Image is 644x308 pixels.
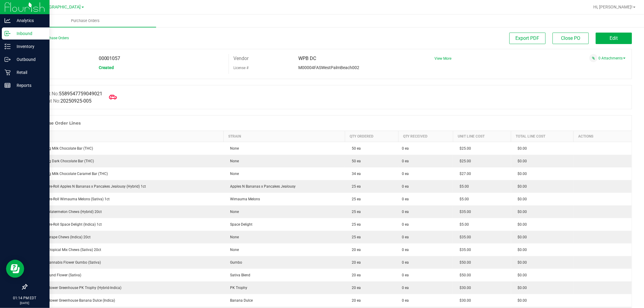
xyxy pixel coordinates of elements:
[434,56,451,61] a: View More
[31,158,220,164] div: HT 100mg Dark Chocolate Bar (THC)
[515,222,527,227] span: $0.00
[457,197,469,201] span: $5.00
[298,56,316,61] span: WPB DC
[31,298,220,303] div: FD 3.5g Flower Greenhouse Banana Dulce (Indica)
[31,184,220,189] div: FT 0.5g Pre-Roll Apples N Bananas x Pancakes Jealousy (Hybrid) 1ct
[349,248,361,252] span: 20 ea
[3,295,47,301] p: 01:14 PM EDT
[31,222,220,227] div: FT 0.5g Pre-Roll Space Delight (Indica) 1ct
[3,301,47,305] p: [DATE]
[515,273,527,277] span: $0.00
[457,248,471,252] span: $35.00
[298,65,359,70] span: M00004FASWestPalmBeach002
[515,235,527,239] span: $0.00
[511,131,574,142] th: Total Line Cost
[349,222,361,227] span: 25 ea
[398,131,453,142] th: Qty Received
[553,33,589,44] button: Close PO
[596,33,632,44] button: Edit
[223,131,345,142] th: Strain
[11,30,47,37] p: Inbound
[5,56,11,62] inline-svg: Outbound
[11,43,47,50] p: Inventory
[457,184,469,189] span: $5.00
[11,69,47,76] p: Retail
[457,273,471,277] span: $50.00
[515,210,527,214] span: $0.00
[5,30,11,37] inline-svg: Inbound
[402,272,409,278] span: 0 ea
[457,286,471,290] span: $30.00
[11,17,47,24] p: Analytics
[349,210,361,214] span: 25 ea
[515,172,527,176] span: $0.00
[31,171,220,176] div: HT 100mg Milk Chocolate Caramel Bar (THC)
[402,196,409,202] span: 0 ea
[31,196,220,202] div: FT 0.5g Pre-Roll Wimauma Melons (Sativa) 1ct
[14,14,156,27] a: Purchase Orders
[31,234,220,240] div: HT 5mg Grape Chews (Indica) 20ct
[5,69,11,75] inline-svg: Retail
[402,184,409,189] span: 0 ea
[574,131,632,142] th: Actions
[515,286,527,290] span: $0.00
[402,158,409,164] span: 0 ea
[31,285,220,291] div: FD 3.5g Flower Greenhouse PK Trophy (Hybrid-Indica)
[515,159,527,163] span: $0.00
[227,235,239,239] span: None
[402,171,409,176] span: 0 ea
[516,35,540,41] span: Export PDF
[349,159,361,163] span: 50 ea
[227,260,242,265] span: Gumbo
[5,43,11,49] inline-svg: Inventory
[402,247,409,252] span: 0 ea
[227,210,239,214] span: None
[40,5,81,10] span: [GEOGRAPHIC_DATA]
[31,146,220,151] div: HT 100mg Milk Chocolate Bar (THC)
[349,172,361,176] span: 34 ea
[561,35,580,41] span: Close PO
[106,90,120,104] span: Mark as Arrived
[453,131,511,142] th: Unit Line Cost
[402,285,409,291] span: 0 ea
[457,210,471,214] span: $35.00
[227,146,239,151] span: None
[227,286,247,290] span: PK Trophy
[349,273,361,277] span: 20 ea
[457,235,471,239] span: $35.00
[593,5,633,9] span: Hi, [PERSON_NAME]!
[233,54,248,63] label: Vendor
[99,56,120,61] span: 00001057
[233,63,248,72] label: License #
[402,146,409,151] span: 0 ea
[5,82,11,88] inline-svg: Reports
[457,159,471,163] span: $25.00
[509,33,546,44] button: Export PDF
[227,172,239,176] span: None
[402,209,409,214] span: 0 ea
[227,184,296,189] span: Apples N Bananas x Pancakes Jealousy
[515,146,527,151] span: $0.00
[515,197,527,201] span: $0.00
[227,248,239,252] span: None
[515,298,527,303] span: $0.00
[99,65,114,70] span: Created
[349,184,361,189] span: 25 ea
[598,56,626,60] a: 0 Attachments
[457,260,471,265] span: $50.00
[457,222,469,227] span: $5.00
[227,159,239,163] span: None
[31,97,91,105] label: Shipment No:
[349,197,361,201] span: 25 ea
[11,56,47,63] p: Outbound
[610,35,618,41] span: Edit
[27,131,224,142] th: Item
[457,146,471,151] span: $25.00
[31,209,220,214] div: HT 5mg Watermelon Chews (Hybrid) 20ct
[515,260,527,265] span: $0.00
[349,286,361,290] span: 20 ea
[402,222,409,227] span: 0 ea
[59,91,102,97] span: 5589547759049021
[227,197,260,201] span: Wimauma Melons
